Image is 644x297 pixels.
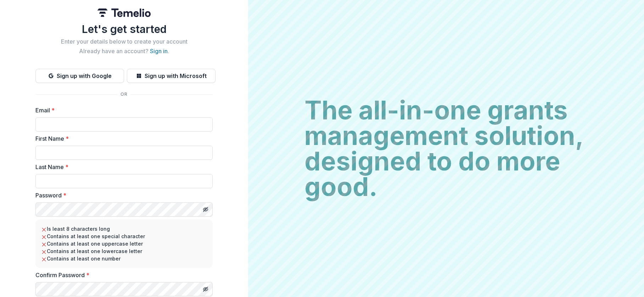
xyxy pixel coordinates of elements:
h2: Enter your details below to create your account [35,38,213,45]
a: Sign in [150,47,168,55]
label: Email [35,106,208,114]
li: Is least 8 characters long [41,225,207,232]
label: First Name [35,134,208,143]
li: Contains at least one number [41,255,207,262]
li: Contains at least one uppercase letter [41,240,207,247]
button: Sign up with Microsoft [127,69,215,83]
h2: Already have an account? . [35,48,213,55]
li: Contains at least one lowercase letter [41,247,207,255]
button: Toggle password visibility [200,204,211,215]
label: Last Name [35,163,208,171]
h1: Let's get started [35,23,213,35]
button: Toggle password visibility [200,284,211,295]
label: Confirm Password [35,271,208,279]
label: Password [35,191,208,200]
button: Sign up with Google [35,69,124,83]
img: Temelio [97,9,151,17]
li: Contains at least one special character [41,232,207,240]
